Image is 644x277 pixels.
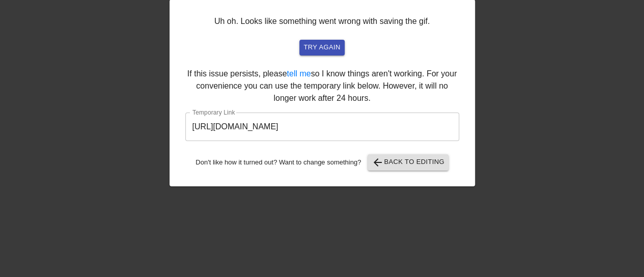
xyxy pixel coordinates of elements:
[299,40,344,56] button: try again
[372,156,444,169] span: Back to Editing
[185,113,459,141] input: bare
[303,42,340,53] span: try again
[287,69,311,78] a: tell me
[372,156,384,169] span: arrow_back
[368,154,449,171] button: Back to Editing
[185,154,459,171] div: Don't like how it turned out? Want to change something?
